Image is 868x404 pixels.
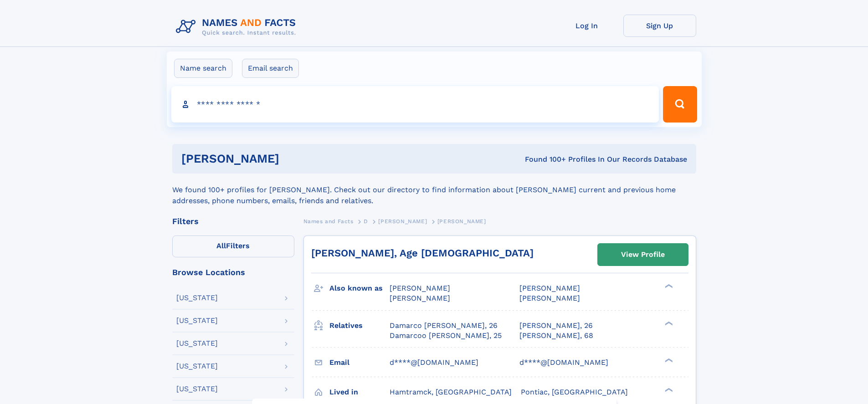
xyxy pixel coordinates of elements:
[171,86,659,123] input: search input
[329,355,390,370] h3: Email
[216,241,226,250] span: All
[242,59,299,78] label: Email search
[174,59,232,78] label: Name search
[172,15,303,39] img: Logo Names and Facts
[623,15,696,37] a: Sign Up
[176,294,218,302] div: [US_STATE]
[663,357,673,363] div: ❯
[390,388,512,396] span: Hamtramck, [GEOGRAPHIC_DATA]
[390,284,450,292] span: [PERSON_NAME]
[550,15,623,37] a: Log In
[176,317,218,324] div: [US_STATE]
[311,247,534,259] a: [PERSON_NAME], Age [DEMOGRAPHIC_DATA]
[329,281,390,296] h3: Also known as
[303,215,354,227] a: Names and Facts
[663,320,673,326] div: ❯
[519,321,593,331] a: [PERSON_NAME], 26
[176,340,218,347] div: [US_STATE]
[663,86,697,123] button: Search Button
[181,153,402,164] h1: [PERSON_NAME]
[598,244,688,266] a: View Profile
[437,218,486,225] span: [PERSON_NAME]
[519,294,580,302] span: [PERSON_NAME]
[176,385,218,393] div: [US_STATE]
[663,387,673,393] div: ❯
[390,331,502,341] a: Damarcoo [PERSON_NAME], 25
[378,218,427,225] span: [PERSON_NAME]
[172,235,294,257] label: Filters
[519,331,593,341] a: [PERSON_NAME], 68
[172,268,294,276] div: Browse Locations
[329,318,390,333] h3: Relatives
[172,174,696,206] div: We found 100+ profiles for [PERSON_NAME]. Check out our directory to find information about [PERS...
[621,244,665,265] div: View Profile
[519,284,580,292] span: [PERSON_NAME]
[402,154,687,164] div: Found 100+ Profiles In Our Records Database
[521,388,628,396] span: Pontiac, [GEOGRAPHIC_DATA]
[663,283,673,289] div: ❯
[378,215,427,227] a: [PERSON_NAME]
[176,363,218,370] div: [US_STATE]
[364,215,368,227] a: D
[390,321,498,331] a: Damarco [PERSON_NAME], 26
[364,218,368,225] span: D
[390,294,450,302] span: [PERSON_NAME]
[329,384,390,400] h3: Lived in
[172,217,294,225] div: Filters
